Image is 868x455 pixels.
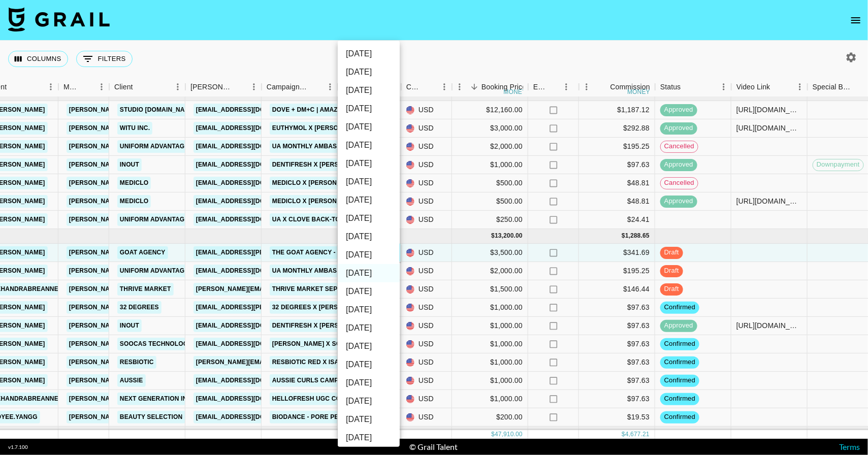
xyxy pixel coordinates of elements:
[338,118,400,136] li: [DATE]
[338,374,400,392] li: [DATE]
[338,81,400,100] li: [DATE]
[338,264,400,282] li: [DATE]
[338,191,400,209] li: [DATE]
[338,136,400,154] li: [DATE]
[338,355,400,374] li: [DATE]
[338,154,400,173] li: [DATE]
[338,301,400,319] li: [DATE]
[338,246,400,264] li: [DATE]
[338,63,400,81] li: [DATE]
[338,209,400,227] li: [DATE]
[338,282,400,301] li: [DATE]
[338,392,400,410] li: [DATE]
[338,410,400,429] li: [DATE]
[338,45,400,63] li: [DATE]
[338,337,400,355] li: [DATE]
[338,173,400,191] li: [DATE]
[338,429,400,447] li: [DATE]
[338,100,400,118] li: [DATE]
[338,319,400,337] li: [DATE]
[338,227,400,246] li: [DATE]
